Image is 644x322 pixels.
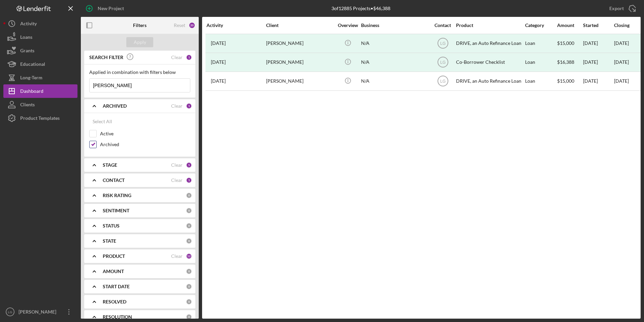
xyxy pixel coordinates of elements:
div: DRIVE, an Auto Refinance Loan [456,72,523,90]
div: New Project [98,2,124,15]
div: Clear [171,253,183,259]
div: 1 [186,177,192,183]
div: Educational [20,57,45,73]
b: STATE [103,238,116,244]
button: New Project [81,2,131,15]
div: $16,388 [557,53,582,71]
b: RESOLVED [103,299,126,304]
b: RESOLUTION [103,314,132,320]
div: 0 [186,284,192,290]
button: LG[PERSON_NAME] [3,305,77,319]
b: STAGE [103,162,117,168]
div: Product [456,23,523,28]
div: 0 [186,238,192,244]
a: Clients [3,98,77,111]
button: Product Templates [3,111,77,125]
div: 1 [186,103,192,109]
button: Dashboard [3,84,77,98]
div: 0 [186,192,192,198]
b: PRODUCT [103,253,125,259]
div: Long-Term [20,71,42,86]
div: [DATE] [614,41,629,46]
div: Dashboard [20,84,43,100]
div: Client [266,23,333,28]
b: Filters [133,23,147,28]
b: SEARCH FILTER [89,55,123,60]
time: 2023-06-05 16:49 [211,59,226,65]
time: 2023-06-29 01:22 [211,41,226,46]
div: Overview [335,23,360,28]
div: 20 [189,22,195,29]
div: $15,000 [557,34,582,52]
div: Co-Borrower Checklist [456,53,523,71]
div: 5 [186,162,192,168]
div: [DATE] [614,59,629,65]
div: Activity [20,17,37,32]
div: Applied in combination with filters below [89,70,190,75]
b: ARCHIVED [103,103,127,109]
div: DRIVE, an Auto Refinance Loan [456,34,523,52]
b: STATUS [103,223,120,229]
div: Business [361,23,428,28]
button: Select All [89,115,116,128]
b: AMOUNT [103,269,124,274]
div: Category [525,23,556,28]
button: Loans [3,30,77,44]
div: N/A [361,72,428,90]
div: [DATE] [583,34,613,52]
div: [PERSON_NAME] [266,72,333,90]
div: $15,000 [557,72,582,90]
div: Clear [171,162,183,168]
b: RISK RATING [103,193,131,198]
div: Apply [134,37,146,47]
div: [DATE] [583,72,613,90]
div: Clear [171,178,183,183]
div: Reset [174,23,185,28]
text: LG [8,310,12,314]
div: Loans [20,30,32,46]
b: START DATE [103,284,130,289]
div: Loan [525,34,556,52]
text: LG [440,60,445,65]
text: LG [440,41,445,46]
div: N/A [361,34,428,52]
button: Activity [3,17,77,30]
label: Archived [100,141,190,148]
button: Long-Term [3,71,77,84]
a: Educational [3,57,77,71]
time: 2023-08-30 15:06 [211,78,226,84]
div: Select All [93,115,112,128]
div: Contact [430,23,455,28]
div: Export [609,2,624,15]
div: Amount [557,23,582,28]
div: Started [583,23,613,28]
button: Grants [3,44,77,57]
div: Clients [20,98,35,113]
div: 1 [186,54,192,60]
div: [PERSON_NAME] [17,305,61,320]
div: Grants [20,44,34,59]
b: SENTIMENT [103,208,129,213]
div: 0 [186,223,192,229]
div: 0 [186,208,192,214]
div: 0 [186,299,192,305]
div: 3 of 12885 Projects • $46,388 [331,6,390,11]
div: N/A [361,53,428,71]
div: Product Templates [20,111,60,127]
button: Export [603,2,641,15]
div: Activity [206,23,265,28]
div: [PERSON_NAME] [266,53,333,71]
div: 12 [186,253,192,259]
button: Apply [126,37,153,47]
div: 0 [186,314,192,320]
text: LG [440,79,445,84]
div: Clear [171,55,183,60]
div: [PERSON_NAME] [266,34,333,52]
div: Clear [171,103,183,109]
div: [DATE] [583,53,613,71]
